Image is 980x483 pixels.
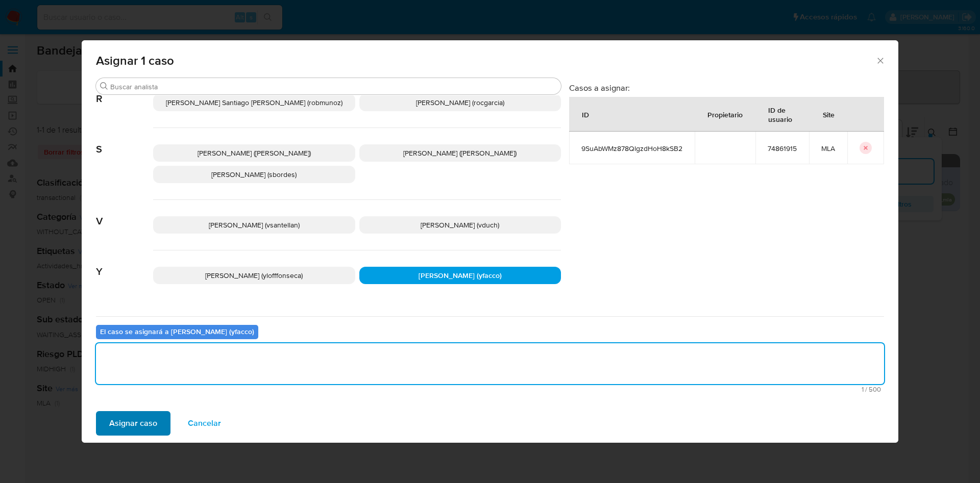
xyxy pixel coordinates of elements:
span: Y [96,250,153,278]
div: [PERSON_NAME] (yfacco) [359,267,561,284]
span: S [96,128,153,156]
b: El caso se asignará a [PERSON_NAME] (yfacco) [100,326,254,337]
button: Asignar caso [96,411,170,436]
span: Cancelar [188,412,221,435]
div: [PERSON_NAME] (vduch) [359,216,561,234]
span: V [96,200,153,227]
span: Asignar caso [109,412,157,435]
div: [PERSON_NAME] ([PERSON_NAME]) [153,144,355,162]
span: [PERSON_NAME] (yfacco) [419,270,502,281]
button: Cerrar ventana [875,56,885,65]
span: Máximo 500 caracteres [99,386,881,393]
div: assign-modal [82,40,898,443]
div: [PERSON_NAME] (ylofffonseca) [153,267,355,284]
input: Buscar analista [110,82,557,91]
span: [PERSON_NAME] (ylofffonseca) [205,270,303,281]
span: 74861915 [768,144,797,153]
div: [PERSON_NAME] Santiago [PERSON_NAME] (robmunoz) [153,94,355,111]
div: [PERSON_NAME] (sbordes) [153,166,355,183]
span: Asignar 1 caso [96,55,875,67]
div: [PERSON_NAME] ([PERSON_NAME]) [359,144,561,162]
div: [PERSON_NAME] (vsantellan) [153,216,355,234]
span: [PERSON_NAME] ([PERSON_NAME]) [198,148,311,158]
div: Site [811,102,847,126]
span: [PERSON_NAME] (vduch) [421,220,499,230]
div: [PERSON_NAME] (rocgarcia) [359,94,561,111]
span: [PERSON_NAME] ([PERSON_NAME]) [403,148,517,158]
span: [PERSON_NAME] Santiago [PERSON_NAME] (robmunoz) [166,97,342,108]
span: [PERSON_NAME] (vsantellan) [209,220,300,230]
span: 9SuAbWMz878QlgzdHoH8kSB2 [581,144,682,153]
button: Cancelar [175,411,234,436]
button: icon-button [860,142,872,154]
span: [PERSON_NAME] (sbordes) [211,169,297,180]
div: ID de usuario [756,97,808,131]
button: Buscar [100,82,108,90]
span: [PERSON_NAME] (rocgarcia) [416,97,504,108]
div: Propietario [695,102,755,126]
div: ID [570,102,601,126]
span: MLA [821,144,835,153]
h3: Casos a asignar: [569,83,884,93]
